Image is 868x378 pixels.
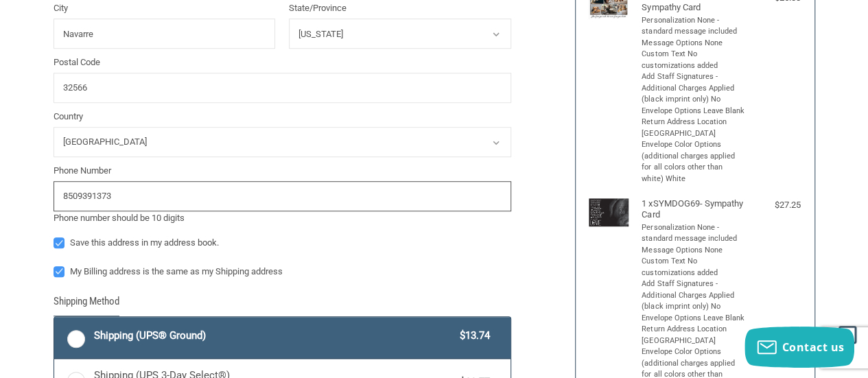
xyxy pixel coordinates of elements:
span: Contact us [782,340,845,355]
label: Postal Code [54,56,511,69]
span: Shipping (UPS® Ground) [94,328,454,344]
span: $13.74 [454,328,491,344]
li: Envelope Options Leave Blank [642,106,744,117]
li: Message Options None [642,245,744,257]
label: My Billing address is the same as my Shipping address [54,266,511,277]
li: Message Options None [642,38,744,49]
label: Save this address in my address book. [54,237,511,248]
div: Phone number should be 10 digits [54,211,511,225]
li: Personalization None - standard message included [642,15,744,38]
li: Add Staff Signatures - Additional Charges Applied (black imprint only) No [642,279,744,313]
label: State/Province [289,1,511,15]
li: Add Staff Signatures - Additional Charges Applied (black imprint only) No [642,71,744,106]
li: Custom Text No customizations added [642,256,744,279]
button: Contact us [744,327,854,368]
li: Return Address Location [GEOGRAPHIC_DATA] [642,117,744,139]
li: Custom Text No customizations added [642,49,744,71]
h4: 1 x SYMDOG69- Sympathy Card [642,198,744,221]
li: Personalization None - standard message included [642,222,744,245]
li: Envelope Options Leave Blank [642,313,744,324]
div: $27.25 [748,198,801,212]
legend: Shipping Method [54,294,119,316]
label: Phone Number [54,164,511,178]
label: City [54,1,276,15]
label: Country [54,110,511,123]
li: Envelope Color Options (additional charges applied for all colors other than white) White [642,139,744,185]
li: Return Address Location [GEOGRAPHIC_DATA] [642,324,744,346]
